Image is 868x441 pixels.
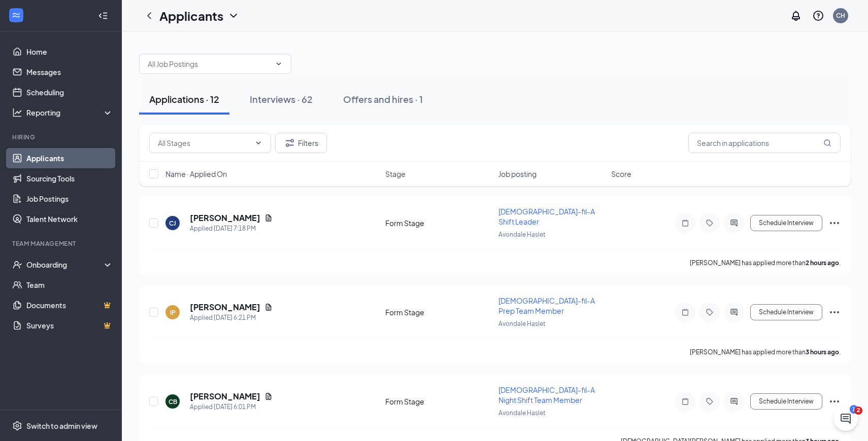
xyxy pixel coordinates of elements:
[12,260,22,270] svg: UserCheck
[385,307,492,317] div: Form Stage
[750,304,822,320] button: Schedule Interview
[806,348,839,356] b: 3 hours ago
[190,212,260,224] h5: [PERSON_NAME]
[611,169,631,179] span: Score
[26,82,113,102] a: Scheduling
[704,397,716,406] svg: Tag
[385,169,406,179] span: Stage
[264,214,273,222] svg: Document
[264,303,273,311] svg: Document
[169,397,177,406] div: CB
[790,10,802,22] svg: Notifications
[823,139,831,147] svg: MagnifyingGlass
[190,302,260,313] h5: [PERSON_NAME]
[704,308,716,316] svg: Tag
[12,421,22,431] svg: Settings
[828,395,841,408] svg: Ellipses
[690,259,841,267] p: [PERSON_NAME] has applied more than .
[704,219,716,227] svg: Tag
[728,308,740,316] svg: ActiveChat
[343,93,423,105] div: Offers and hires · 1
[750,215,822,231] button: Schedule Interview
[26,421,97,431] div: Switch to admin view
[679,219,691,227] svg: Note
[275,133,327,153] button: Filter Filters
[498,296,595,315] span: [DEMOGRAPHIC_DATA]-fil-A Prep Team Member
[26,260,105,270] div: Onboarding
[385,396,492,407] div: Form Stage
[26,148,113,168] a: Applicants
[498,231,546,238] span: Avondale Haslet
[498,385,595,405] span: [DEMOGRAPHIC_DATA]-fil-A Night Shift Team Member
[169,219,176,228] div: CJ
[158,137,250,149] input: All Stages
[98,11,108,21] svg: Collapse
[250,93,313,105] div: Interviews · 62
[498,207,595,226] span: [DEMOGRAPHIC_DATA]-fil-A Shift Leader
[275,60,283,68] svg: ChevronDown
[190,402,273,412] div: Applied [DATE] 6:01 PM
[170,308,176,317] div: IP
[679,397,691,406] svg: Note
[26,189,113,209] a: Job Postings
[833,407,858,431] iframe: Intercom live chat
[190,313,273,323] div: Applied [DATE] 6:21 PM
[12,133,111,141] div: Hiring
[26,209,113,229] a: Talent Network
[26,107,114,118] div: Reporting
[227,10,240,22] svg: ChevronDown
[26,315,113,336] a: SurveysCrown
[149,93,219,105] div: Applications · 12
[498,409,546,417] span: Avondale Haslet
[828,306,841,318] svg: Ellipses
[26,295,113,315] a: DocumentsCrown
[688,133,841,153] input: Search in applications
[728,397,740,406] svg: ActiveChat
[385,218,492,228] div: Form Stage
[284,137,296,149] svg: Filter
[806,259,839,267] b: 2 hours ago
[750,393,822,410] button: Schedule Interview
[828,217,841,229] svg: Ellipses
[812,10,824,22] svg: QuestionInfo
[854,407,862,415] span: 2
[148,58,271,69] input: All Job Postings
[143,10,155,22] svg: ChevronLeft
[190,224,273,234] div: Applied [DATE] 7:18 PM
[11,10,21,20] svg: WorkstreamLogo
[12,239,111,248] div: Team Management
[850,405,858,414] div: 1
[690,348,841,356] p: [PERSON_NAME] has applied more than .
[728,219,740,227] svg: ActiveChat
[498,169,537,179] span: Job posting
[26,62,113,82] a: Messages
[26,168,113,189] a: Sourcing Tools
[26,275,113,295] a: Team
[264,392,273,400] svg: Document
[836,11,845,20] div: CH
[498,320,546,327] span: Avondale Haslet
[26,42,113,62] a: Home
[12,107,22,118] svg: Analysis
[190,391,260,402] h5: [PERSON_NAME]
[159,7,223,24] h1: Applicants
[679,308,691,316] svg: Note
[254,139,262,147] svg: ChevronDown
[165,169,227,179] span: Name · Applied On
